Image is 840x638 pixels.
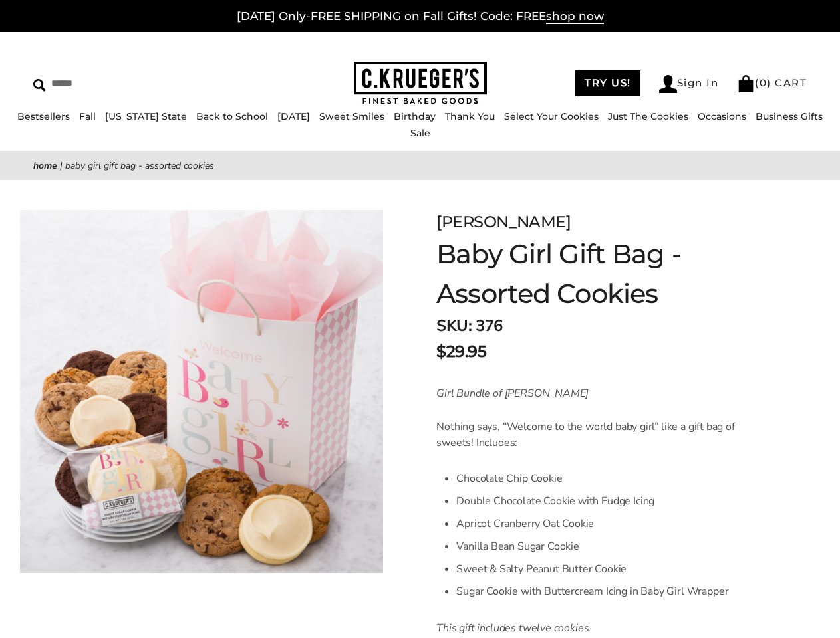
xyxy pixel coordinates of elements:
a: [DATE] Only-FREE SHIPPING on Fall Gifts! Code: FREEshop now [237,9,604,24]
a: (0) CART [737,76,807,89]
p: Nothing says, “Welcome to the world baby girl” like a gift bag of sweets! Includes: [436,419,773,451]
li: Double Chocolate Cookie with Fudge Icing [456,490,773,512]
em: This gift includes twelve cookies. [436,621,591,635]
h1: Baby Girl Gift Bag - Assorted Cookies [436,234,773,314]
a: Thank You [445,110,495,122]
a: Sign In [659,75,719,93]
input: Search [33,73,210,94]
a: Business Gifts [756,110,823,122]
a: Sweet Smiles [319,110,384,122]
a: Select Your Cookies [504,110,599,122]
img: Search [33,79,46,92]
img: C.KRUEGER'S [354,62,487,105]
a: TRY US! [575,70,640,96]
a: Just The Cookies [608,110,688,122]
span: 376 [476,315,503,336]
a: [DATE] [277,110,310,122]
img: Account [659,75,677,93]
span: Baby Girl Gift Bag - Assorted Cookies [65,159,214,172]
a: [US_STATE] State [105,110,187,122]
li: Chocolate Chip Cookie [456,467,773,490]
a: Fall [79,110,96,122]
em: Girl Bundle of [PERSON_NAME] [436,386,589,401]
img: Bag [737,75,755,92]
nav: breadcrumbs [33,158,807,173]
a: Bestsellers [17,110,70,122]
li: Sweet & Salty Peanut Butter Cookie [456,558,773,580]
span: 0 [760,76,768,89]
a: Back to School [196,110,268,122]
div: [PERSON_NAME] [436,210,773,234]
a: Occasions [698,110,746,122]
img: Baby Girl Gift Bag - Assorted Cookies [20,210,383,573]
span: | [60,159,63,172]
strong: SKU: [436,315,472,336]
li: Apricot Cranberry Oat Cookie [456,512,773,535]
span: shop now [546,9,604,24]
a: Birthday [394,110,436,122]
a: Home [33,159,57,172]
a: Sale [410,127,430,139]
li: Sugar Cookie with Buttercream Icing in Baby Girl Wrapper [456,580,773,603]
li: Vanilla Bean Sugar Cookie [456,535,773,558]
span: $29.95 [436,340,486,364]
